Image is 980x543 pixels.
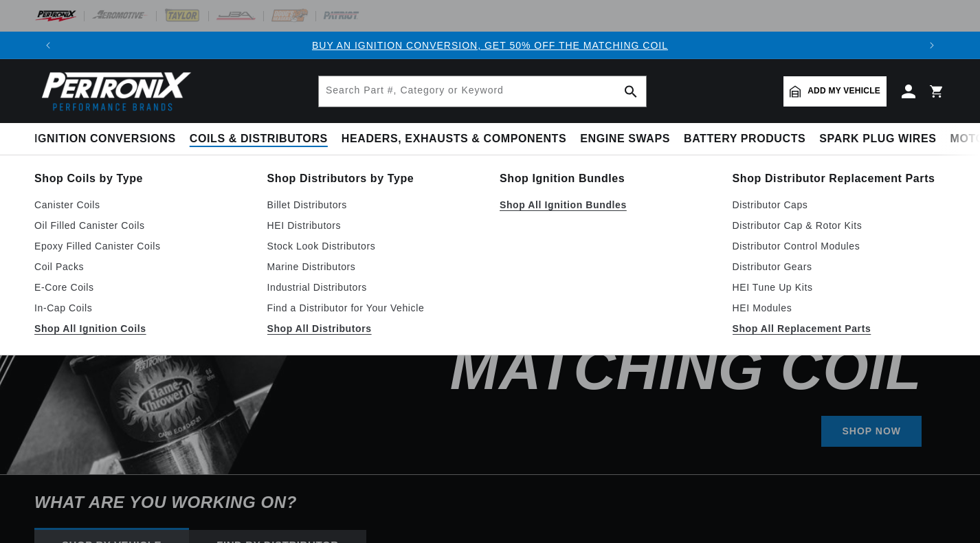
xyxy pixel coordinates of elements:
[319,76,646,107] input: Search Part #, Category or Keyword
[34,32,62,59] button: Translation missing: en.sections.announcements.previous_announcement
[34,169,248,188] a: Shop Coils by Type
[267,279,481,296] a: Industrial Distributors
[733,258,946,275] a: Distributor Gears
[267,320,481,337] a: Shop All Distributors
[267,258,481,275] a: Marine Distributors
[34,258,248,275] a: Coil Packs
[573,123,677,155] summary: Engine Swaps
[819,132,936,146] span: Spark Plug Wires
[267,217,481,234] a: HEI Distributors
[733,320,946,337] a: Shop All Replacement Parts
[733,169,946,188] a: Shop Distributor Replacement Parts
[34,67,192,115] img: Pertronix
[733,238,946,254] a: Distributor Control Modules
[62,38,918,53] div: 1 of 3
[733,217,946,234] a: Distributor Cap & Rotor Kits
[34,132,176,146] span: Ignition Conversions
[812,123,943,155] summary: Spark Plug Wires
[616,76,646,107] button: search button
[334,195,922,394] h2: Buy an Ignition Conversion, Get 50% off the Matching Coil
[312,40,668,51] a: BUY AN IGNITION CONVERSION, GET 50% OFF THE MATCHING COIL
[34,279,248,296] a: E-Core Coils
[34,123,183,155] summary: Ignition Conversions
[783,76,887,107] a: Add my vehicle
[500,197,713,213] a: Shop All Ignition Bundles
[267,300,481,316] a: Find a Distributor for Your Vehicle
[821,416,922,447] a: SHOP NOW
[183,123,335,155] summary: Coils & Distributors
[684,132,805,146] span: Battery Products
[808,85,880,98] span: Add my vehicle
[34,300,248,316] a: In-Cap Coils
[733,300,946,316] a: HEI Modules
[342,132,566,146] span: Headers, Exhausts & Components
[918,32,946,59] button: Translation missing: en.sections.announcements.next_announcement
[34,320,248,337] a: Shop All Ignition Coils
[733,197,946,213] a: Distributor Caps
[677,123,812,155] summary: Battery Products
[267,169,481,188] a: Shop Distributors by Type
[34,197,248,213] a: Canister Coils
[500,169,713,188] a: Shop Ignition Bundles
[267,238,481,254] a: Stock Look Distributors
[733,279,946,296] a: HEI Tune Up Kits
[580,132,670,146] span: Engine Swaps
[62,38,918,53] div: Announcement
[190,132,328,146] span: Coils & Distributors
[335,123,573,155] summary: Headers, Exhausts & Components
[267,197,481,213] a: Billet Distributors
[34,238,248,254] a: Epoxy Filled Canister Coils
[34,217,248,234] a: Oil Filled Canister Coils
